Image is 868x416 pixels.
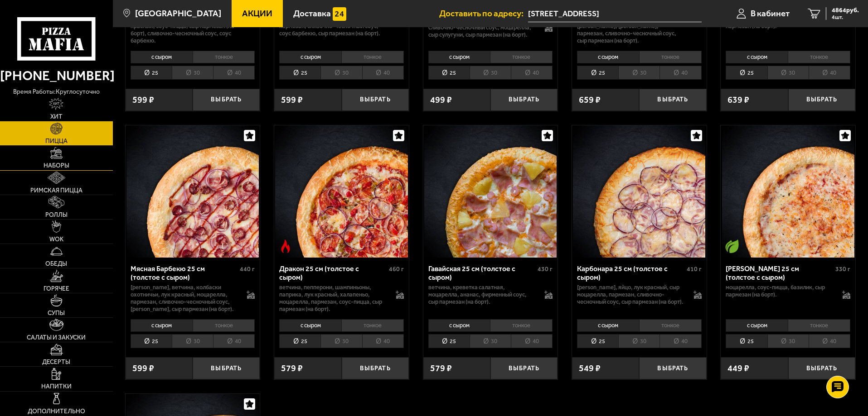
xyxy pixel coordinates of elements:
[279,319,341,332] li: с сыром
[832,7,859,14] span: 4864 руб.
[428,51,490,63] li: с сыром
[788,51,850,63] li: тонкое
[172,66,213,80] li: 30
[579,96,601,105] span: 659 ₽
[279,51,341,63] li: с сыром
[279,239,292,253] img: Острое блюдо
[577,319,639,332] li: с сыром
[511,334,553,348] li: 40
[577,66,618,80] li: 25
[42,359,70,365] span: Десерты
[470,66,511,80] li: 30
[767,334,809,348] li: 30
[240,265,255,273] span: 440 г
[639,51,702,63] li: тонкое
[341,319,404,332] li: тонкое
[639,357,706,379] button: Выбрать
[428,319,490,332] li: с сыром
[767,66,809,80] li: 30
[490,89,558,111] button: Выбрать
[428,334,470,348] li: 25
[577,284,684,306] p: [PERSON_NAME], яйцо, лук красный, сыр Моцарелла, пармезан, сливочно-чесночный соус, сыр пармезан ...
[279,284,387,313] p: ветчина, пепперони, шампиньоны, паприка, лук красный, халапеньо, моцарелла, пармезан, соус-пицца,...
[132,364,154,373] span: 599 ₽
[428,17,536,38] p: шампиньоны, цыпленок копченый, сливочно-чесночный соус, моцарелла, сыр сулугуни, сыр пармезан (на...
[281,96,303,105] span: 599 ₽
[490,357,558,379] button: Выбрать
[193,89,260,111] button: Выбрать
[639,89,706,111] button: Выбрать
[572,125,707,258] a: Карбонара 25 см (толстое с сыром)
[726,334,767,348] li: 25
[341,51,404,63] li: тонкое
[45,212,68,218] span: Роллы
[274,125,409,258] a: Острое блюдоДракон 25 см (толстое с сыром)
[511,66,553,80] li: 40
[430,96,452,105] span: 499 ₽
[577,334,618,348] li: 25
[721,125,855,258] a: Вегетарианское блюдоМаргарита 25 см (толстое с сыром)
[342,89,409,111] button: Выбрать
[362,334,404,348] li: 40
[193,319,255,332] li: тонкое
[788,89,855,111] button: Выбрать
[528,5,702,22] span: Малая Морская улица, 10
[131,334,172,348] li: 25
[528,5,702,22] input: Ваш адрес доставки
[131,319,193,332] li: с сыром
[44,286,69,292] span: Горячее
[832,14,859,20] span: 4 шт.
[751,9,790,18] span: В кабинет
[41,383,72,390] span: Напитки
[45,138,68,144] span: Пицца
[48,310,65,316] span: Супы
[573,125,705,258] img: Карбонара 25 см (толстое с сыром)
[788,357,855,379] button: Выбрать
[423,125,558,258] a: Гавайская 25 см (толстое с сыром)
[27,335,86,341] span: Салаты и закуски
[389,265,404,273] span: 460 г
[131,51,193,63] li: с сыром
[30,187,82,194] span: Римская пицца
[430,364,452,373] span: 579 ₽
[320,66,362,80] li: 30
[579,364,601,373] span: 549 ₽
[727,96,749,105] span: 639 ₽
[275,125,407,258] img: Дракон 25 см (толстое с сыром)
[293,9,331,18] span: Доставка
[726,264,833,282] div: [PERSON_NAME] 25 см (толстое с сыром)
[213,66,255,80] li: 40
[726,66,767,80] li: 25
[213,334,255,348] li: 40
[135,9,221,18] span: [GEOGRAPHIC_DATA]
[193,357,260,379] button: Выбрать
[490,319,553,332] li: тонкое
[618,334,659,348] li: 30
[193,51,255,63] li: тонкое
[281,364,303,373] span: 579 ₽
[725,239,739,253] img: Вегетарианское блюдо
[809,334,850,348] li: 40
[45,261,67,267] span: Обеды
[242,9,272,18] span: Акции
[722,125,854,258] img: Маргарита 25 см (толстое с сыром)
[577,264,684,282] div: Карбонара 25 см (толстое с сыром)
[320,334,362,348] li: 30
[577,51,639,63] li: с сыром
[835,265,850,273] span: 330 г
[333,7,346,21] img: 15daf4d41897b9f0e9f617042186c801.svg
[428,66,470,80] li: 25
[131,284,238,313] p: [PERSON_NAME], ветчина, колбаски охотничьи, лук красный, моцарелла, пармезан, сливочно-чесночный ...
[126,125,259,258] img: Мясная Барбекю 25 см (толстое с сыром)
[28,408,85,415] span: Дополнительно
[470,334,511,348] li: 30
[726,284,833,298] p: моцарелла, соус-пицца, базилик, сыр пармезан (на борт).
[428,264,536,282] div: Гавайская 25 см (толстое с сыром)
[50,114,63,120] span: Хит
[132,96,154,105] span: 599 ₽
[726,319,788,332] li: с сыром
[659,334,701,348] li: 40
[126,125,260,258] a: Мясная Барбекю 25 см (толстое с сыром)
[44,163,69,169] span: Наборы
[687,265,702,273] span: 410 г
